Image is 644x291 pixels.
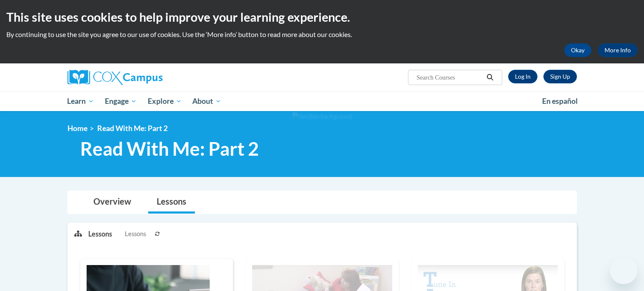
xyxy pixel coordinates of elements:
[67,70,163,85] img: Cox Campus
[292,112,352,121] img: Section background
[67,124,87,133] a: Home
[610,257,637,284] iframe: Button to launch messaging window
[6,30,638,39] p: By continuing to use the site you agree to our use of cookies. Use the ‘More info’ button to read...
[99,91,142,111] a: Engage
[484,72,496,83] button: Search
[67,96,94,106] span: Learn
[80,137,259,160] span: Read With Me: Part 2
[543,70,577,83] a: Register
[148,96,182,106] span: Explore
[97,124,168,133] span: Read With Me: Part 2
[55,91,590,111] div: Main menu
[85,191,140,214] a: Overview
[105,96,137,106] span: Engage
[542,97,578,106] span: En español
[564,43,591,57] button: Okay
[88,229,112,239] p: Lessons
[598,43,638,57] a: More Info
[6,9,638,26] h2: This site uses cookies to help improve your learning experience.
[192,96,221,106] span: About
[537,92,583,110] a: En español
[67,70,229,85] a: Cox Campus
[148,191,195,214] a: Lessons
[508,70,537,83] a: Log In
[416,72,484,83] input: Search Courses
[62,91,100,111] a: Learn
[125,229,146,239] span: Lessons
[142,91,187,111] a: Explore
[187,91,227,111] a: About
